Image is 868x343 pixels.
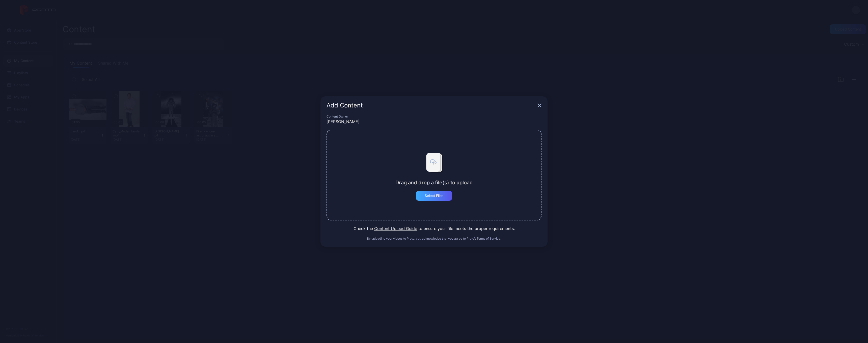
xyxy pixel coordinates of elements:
button: Content Upload Guide [374,225,417,232]
button: Terms of Service [477,237,500,241]
div: Select Files [425,194,444,198]
div: By uploading your videos to Proto, you acknowledge that you agree to Proto’s . [327,237,541,241]
div: [PERSON_NAME] [327,119,541,125]
div: Content Owner [327,115,541,119]
div: Drag and drop a file(s) to upload [395,180,473,186]
div: Check the to ensure your file meets the proper requirements. [327,225,541,232]
button: Select Files [416,191,452,201]
div: Add Content [327,102,535,108]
